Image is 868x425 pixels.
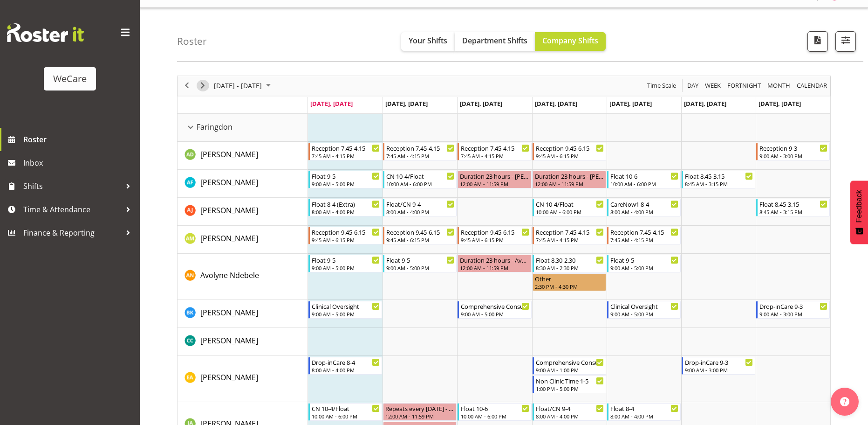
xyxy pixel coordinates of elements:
[610,264,678,272] div: 9:00 AM - 5:00 PM
[312,357,380,367] div: Drop-inCare 8-4
[686,80,700,91] button: Timeline Day
[533,403,606,421] div: Jane Arps"s event - Float/CN 9-4 Begin From Thursday, October 2, 2025 at 8:00:00 AM GMT+13:00 End...
[610,412,678,420] div: 8:00 AM - 4:00 PM
[200,307,258,318] a: [PERSON_NAME]
[200,149,258,160] span: [PERSON_NAME]
[308,357,382,375] div: Ena Advincula"s event - Drop-inCare 8-4 Begin From Monday, September 29, 2025 at 8:00:00 AM GMT+1...
[178,198,308,226] td: Amy Johannsen resource
[756,301,830,319] div: Brian Ko"s event - Drop-inCare 9-3 Begin From Sunday, October 5, 2025 at 9:00:00 AM GMT+13:00 End...
[610,310,678,318] div: 9:00 AM - 5:00 PM
[197,80,209,91] button: Next
[850,181,868,244] button: Feedback - Show survey
[312,412,380,420] div: 10:00 AM - 6:00 PM
[535,274,604,283] div: Other
[200,205,258,216] a: [PERSON_NAME]
[409,35,447,46] span: Your Shifts
[535,283,604,290] div: 2:30 PM - 4:30 PM
[386,199,454,209] div: Float/CN 9-4
[682,171,755,188] div: Alex Ferguson"s event - Float 8.45-3.15 Begin From Saturday, October 4, 2025 at 8:45:00 AM GMT+13...
[685,366,753,374] div: 9:00 AM - 3:00 PM
[200,149,258,160] a: [PERSON_NAME]
[759,310,827,318] div: 9:00 AM - 3:00 PM
[177,36,207,47] h4: Roster
[607,255,681,272] div: Avolyne Ndebele"s event - Float 9-5 Begin From Friday, October 3, 2025 at 9:00:00 AM GMT+13:00 En...
[200,270,259,281] a: Avolyne Ndebele
[312,264,380,272] div: 9:00 AM - 5:00 PM
[685,357,753,367] div: Drop-inCare 9-3
[536,227,604,237] div: Reception 7.45-4.15
[536,357,604,367] div: Comprehensive Consult 9-1
[312,180,380,188] div: 9:00 AM - 5:00 PM
[535,99,577,108] span: [DATE], [DATE]
[211,76,276,96] div: Sep 29 - Oct 05, 2025
[385,404,454,413] div: Repeats every [DATE] - [PERSON_NAME]
[726,80,762,91] span: Fortnight
[460,99,502,108] span: [DATE], [DATE]
[535,32,606,51] button: Company Shifts
[607,199,681,216] div: Amy Johannsen"s event - CareNow1 8-4 Begin From Friday, October 3, 2025 at 8:00:00 AM GMT+13:00 E...
[308,199,382,216] div: Amy Johannsen"s event - Float 8-4 (Extra) Begin From Monday, September 29, 2025 at 8:00:00 AM GMT...
[458,301,531,319] div: Brian Ko"s event - Comprehensive Consult 9-5 Begin From Wednesday, October 1, 2025 at 9:00:00 AM ...
[759,208,827,216] div: 8:45 AM - 3:15 PM
[312,143,380,153] div: Reception 7.45-4.15
[383,227,457,244] div: Antonia Mao"s event - Reception 9.45-6.15 Begin From Tuesday, September 30, 2025 at 9:45:00 AM GM...
[312,199,380,209] div: Float 8-4 (Extra)
[458,143,531,160] div: Aleea Devenport"s event - Reception 7.45-4.15 Begin From Wednesday, October 1, 2025 at 7:45:00 AM...
[178,226,308,254] td: Antonia Mao resource
[756,143,830,160] div: Aleea Devenport"s event - Reception 9-3 Begin From Sunday, October 5, 2025 at 9:00:00 AM GMT+13:0...
[200,177,258,188] span: [PERSON_NAME]
[460,171,529,181] div: Duration 23 hours - [PERSON_NAME]
[461,152,529,160] div: 7:45 AM - 4:15 PM
[200,233,258,244] a: [PERSON_NAME]
[461,412,529,420] div: 10:00 AM - 6:00 PM
[458,171,531,188] div: Alex Ferguson"s event - Duration 23 hours - Alex Ferguson Begin From Wednesday, October 1, 2025 a...
[178,254,308,300] td: Avolyne Ndebele resource
[383,199,457,216] div: Amy Johannsen"s event - Float/CN 9-4 Begin From Tuesday, September 30, 2025 at 8:00:00 AM GMT+13:...
[535,180,604,188] div: 12:00 AM - 11:59 PM
[610,236,678,244] div: 7:45 AM - 4:15 PM
[386,180,454,188] div: 10:00 AM - 6:00 PM
[536,376,604,385] div: Non Clinic Time 1-5
[401,32,455,51] button: Your Shifts
[385,99,428,108] span: [DATE], [DATE]
[536,143,604,153] div: Reception 9.45-6.15
[646,80,677,91] span: Time Scale
[461,310,529,318] div: 9:00 AM - 5:00 PM
[759,301,827,311] div: Drop-inCare 9-3
[312,152,380,160] div: 7:45 AM - 4:15 PM
[458,255,531,272] div: Avolyne Ndebele"s event - Duration 23 hours - Avolyne Ndebele Begin From Wednesday, October 1, 20...
[212,80,275,91] button: September 2025
[308,403,382,421] div: Jane Arps"s event - CN 10-4/Float Begin From Monday, September 29, 2025 at 10:00:00 AM GMT+13:00 ...
[795,80,829,91] button: Month
[536,412,604,420] div: 8:00 AM - 4:00 PM
[610,199,678,209] div: CareNow1 8-4
[312,171,380,181] div: Float 9-5
[460,264,529,272] div: 12:00 AM - 11:59 PM
[200,177,258,188] a: [PERSON_NAME]
[704,80,723,91] button: Timeline Week
[607,227,681,244] div: Antonia Mao"s event - Reception 7.45-4.15 Begin From Friday, October 3, 2025 at 7:45:00 AM GMT+13...
[200,307,258,318] span: [PERSON_NAME]
[610,301,678,311] div: Clinical Oversight
[461,301,529,311] div: Comprehensive Consult 9-5
[308,143,382,160] div: Aleea Devenport"s event - Reception 7.45-4.15 Begin From Monday, September 29, 2025 at 7:45:00 AM...
[310,99,353,108] span: [DATE], [DATE]
[796,80,828,91] span: calendar
[686,80,699,91] span: Day
[200,335,258,346] span: [PERSON_NAME]
[308,227,382,244] div: Antonia Mao"s event - Reception 9.45-6.15 Begin From Monday, September 29, 2025 at 9:45:00 AM GMT...
[23,156,135,170] span: Inbox
[386,264,454,272] div: 9:00 AM - 5:00 PM
[684,99,726,108] span: [DATE], [DATE]
[312,404,380,413] div: CN 10-4/Float
[533,357,606,375] div: Ena Advincula"s event - Comprehensive Consult 9-1 Begin From Thursday, October 2, 2025 at 9:00:00...
[607,403,681,421] div: Jane Arps"s event - Float 8-4 Begin From Friday, October 3, 2025 at 8:00:00 AM GMT+13:00 Ends At ...
[178,142,308,170] td: Aleea Devenport resource
[178,170,308,198] td: Alex Ferguson resource
[200,372,258,383] a: [PERSON_NAME]
[685,171,753,181] div: Float 8.45-3.15
[536,152,604,160] div: 9:45 AM - 6:15 PM
[460,180,529,188] div: 12:00 AM - 11:59 PM
[533,199,606,216] div: Amy Johannsen"s event - CN 10-4/Float Begin From Thursday, October 2, 2025 at 10:00:00 AM GMT+13:...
